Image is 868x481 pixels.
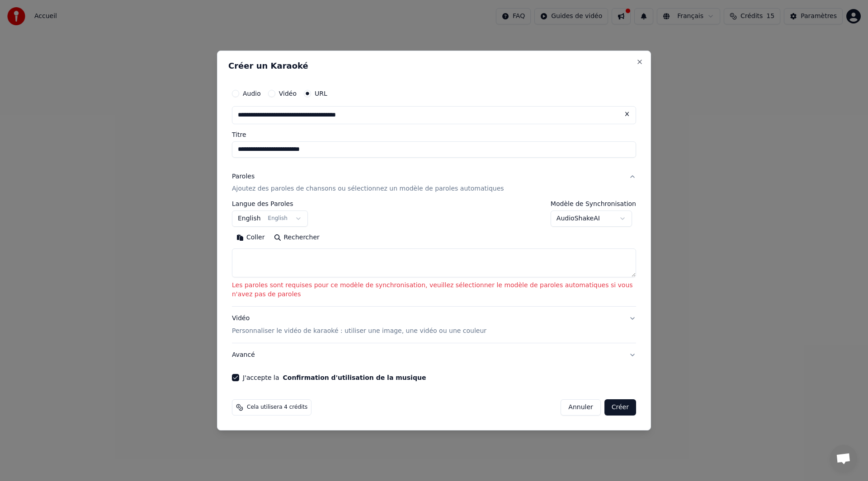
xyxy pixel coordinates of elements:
button: J'accepte la [283,374,426,381]
div: ParolesAjoutez des paroles de chansons ou sélectionnez un modèle de paroles automatiques [232,201,636,307]
label: Langue des Paroles [232,201,308,207]
button: Avancé [232,343,636,367]
label: Audio [243,90,261,97]
button: Coller [232,231,269,245]
span: Cela utilisera 4 crédits [247,404,307,411]
label: Titre [232,131,636,138]
p: Ajoutez des paroles de chansons ou sélectionnez un modèle de paroles automatiques [232,185,504,194]
label: J'accepte la [243,374,426,381]
label: Modèle de Synchronisation [551,201,636,207]
h2: Créer un Karaoké [228,62,640,70]
button: ParolesAjoutez des paroles de chansons ou sélectionnez un modèle de paroles automatiques [232,165,636,201]
label: Vidéo [279,90,297,97]
div: Vidéo [232,314,486,336]
div: Paroles [232,172,255,181]
button: Rechercher [269,231,324,245]
p: Personnaliser le vidéo de karaoké : utiliser une image, une vidéo ou une couleur [232,327,486,336]
button: VidéoPersonnaliser le vidéo de karaoké : utiliser une image, une vidéo ou une couleur [232,307,636,343]
p: Les paroles sont requises pour ce modèle de synchronisation, veuillez sélectionner le modèle de p... [232,281,636,299]
label: URL [315,90,327,97]
button: Annuler [561,399,600,416]
button: Créer [604,399,636,416]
